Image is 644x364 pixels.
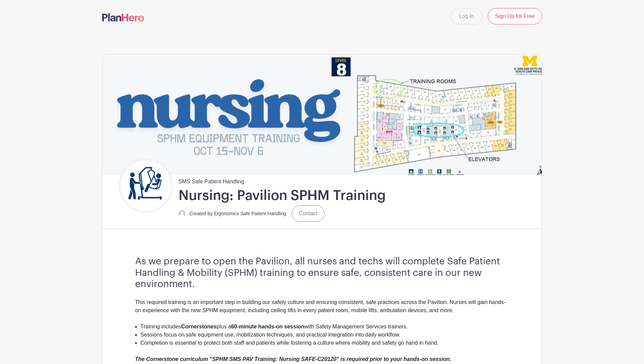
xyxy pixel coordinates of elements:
strong: 60-minute hands-on session [231,324,305,329]
img: default-ce2991bfa6775e67f084385cd625a349d9dcbb7a52a09fb2fda1e96e2d18dcdb.png [179,210,185,217]
li: Completion is essential to protect both staff and patients while fostering a culture where mobili... [141,339,509,347]
img: logo-507f7623f17ff9eddc593b1ce0a138ce2505c220e1c5a4e2b4648c50719b7d32.svg [102,13,144,21]
img: event_banner_9715.png [103,55,542,175]
h1: Nursing: Pavilion SPHM Training [179,187,386,204]
em: The Cornerstone curriculum "SPHM SMS PAV Training: Nursing SAFE-C20120" is required prior to your... [135,356,452,362]
span: SMS Safe Patient Handling [179,175,244,186]
a: Contact [292,205,325,222]
a: Log In [450,8,482,24]
li: Training includes plus a with Safety Management Services trainers. [141,323,509,331]
h3: As we prepare to open the Pavilion, all nurses and techs will complete Safe Patient Handling & Mo... [135,256,509,290]
img: Untitled%20design.png [121,160,171,211]
div: This required training is an important step in building our safety culture and ensuring consisten... [135,298,509,323]
small: Created by Ergonomics Safe Patient Handling [189,211,287,216]
a: Sign Up for Free [488,8,542,24]
strong: Cornerstones [181,324,217,329]
li: Sessions focus on safe equipment use, mobilization techniques, and practical integration into dai... [141,331,509,339]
